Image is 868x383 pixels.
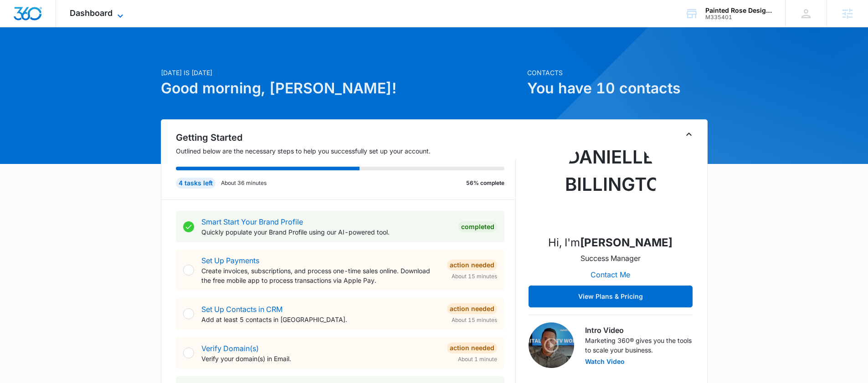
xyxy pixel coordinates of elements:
[201,305,282,314] a: Set Up Contacts in CRM
[201,344,259,353] a: Verify Domain(s)
[201,217,303,226] a: Smart Start Your Brand Profile
[35,54,82,60] div: Domain Overview
[176,131,516,144] h2: Getting Started
[466,179,504,187] p: 56% complete
[580,236,673,249] strong: [PERSON_NAME]
[201,266,440,285] p: Create invoices, subscriptions, and process one-time sales online. Download the free mobile app t...
[70,8,113,18] span: Dashboard
[548,235,673,251] p: Hi, I'm
[581,264,639,286] button: Contact Me
[529,322,574,368] img: Intro Video
[705,14,772,20] div: account id
[452,316,497,324] span: About 15 minutes
[705,7,772,14] div: account name
[24,24,100,31] div: Domain: [DOMAIN_NAME]
[15,15,22,22] img: logo_orange.svg
[585,325,693,336] h3: Intro Video
[683,129,694,140] button: Toggle Collapse
[447,303,497,314] div: Action Needed
[527,77,708,99] h1: You have 10 contacts
[221,179,267,187] p: About 36 minutes
[91,53,98,60] img: tab_keywords_by_traffic_grey.svg
[580,253,641,264] p: Success Manager
[565,136,656,227] img: Danielle Billington
[447,342,497,353] div: Action Needed
[585,336,693,355] p: Marketing 360® gives you the tools to scale your business.
[161,68,522,77] p: [DATE] is [DATE]
[26,15,45,22] div: v 4.0.25
[201,315,440,324] p: Add at least 5 contacts in [GEOGRAPHIC_DATA].
[101,54,154,60] div: Keywords by Traffic
[458,221,497,232] div: Completed
[176,178,216,189] div: 4 tasks left
[458,355,497,363] span: About 1 minute
[585,358,625,365] button: Watch Video
[201,256,259,265] a: Set Up Payments
[15,24,22,31] img: website_grey.svg
[447,260,497,271] div: Action Needed
[176,146,516,156] p: Outlined below are the necessary steps to help you successfully set up your account.
[201,354,440,363] p: Verify your domain(s) in Email.
[529,286,693,307] button: View Plans & Pricing
[161,77,522,99] h1: Good morning, [PERSON_NAME]!
[527,68,708,77] p: Contacts
[25,53,32,60] img: tab_domain_overview_orange.svg
[452,272,497,281] span: About 15 minutes
[201,227,451,237] p: Quickly populate your Brand Profile using our AI-powered tool.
